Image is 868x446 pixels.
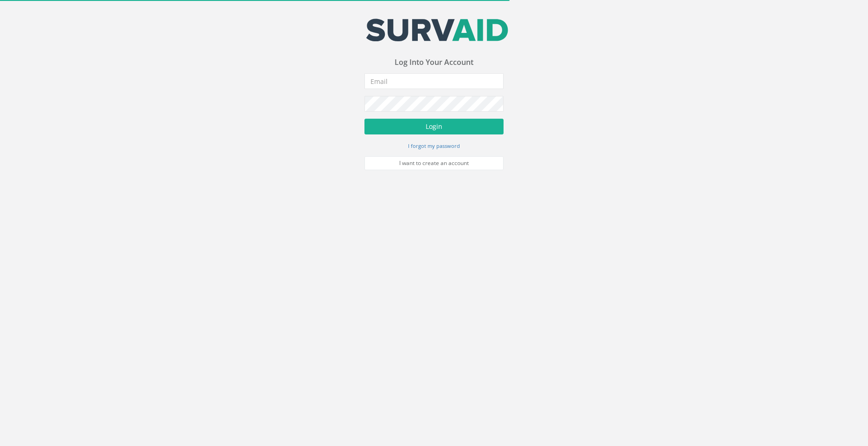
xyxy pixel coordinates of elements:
[408,141,460,150] a: I forgot my password
[408,142,460,149] small: I forgot my password
[364,73,504,89] input: Email
[364,119,504,134] button: Login
[364,58,504,67] h3: Log Into Your Account
[364,156,504,170] a: I want to create an account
